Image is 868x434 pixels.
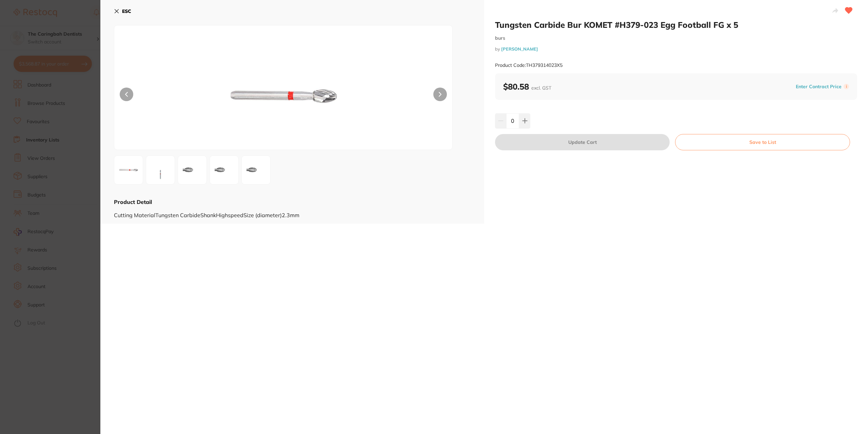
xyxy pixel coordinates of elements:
[495,62,563,68] small: Product Code: TH379314023X5
[114,199,152,205] b: Product Detail
[212,158,236,182] img: MDIzWDVfNC5qcGc
[495,20,857,30] h2: Tungsten Carbide Bur KOMET #H379-023 Egg Football FG x 5
[495,134,670,150] button: Update Cart
[114,206,471,218] div: Cutting MaterialTungsten CarbideShankHighspeedSize (diameter)2.3mm
[182,42,384,150] img: MDIzWDUuanBn
[180,158,204,182] img: MDIzWDVfMy5qcGc
[531,85,551,91] span: excl. GST
[675,134,850,150] button: Save to List
[794,83,844,90] button: Enter Contract Price
[495,46,857,52] small: by
[122,8,131,14] b: ESC
[116,158,141,182] img: MDIzWDUuanBn
[148,158,173,182] img: MDIzWDVfMi5qcGc
[501,46,538,52] a: [PERSON_NAME]
[844,84,849,89] label: i
[495,35,857,41] small: burs
[244,158,268,182] img: MDIzWDVfNS5qcGc
[114,5,131,17] button: ESC
[503,81,551,92] b: $80.58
